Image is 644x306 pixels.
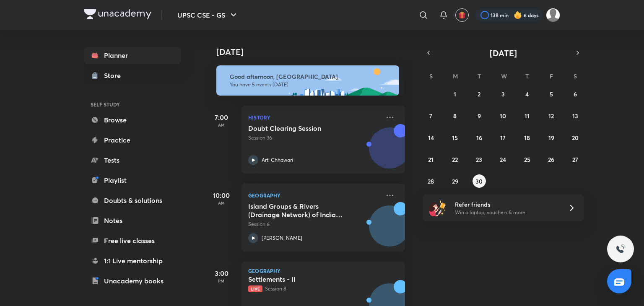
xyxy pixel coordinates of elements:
[359,202,405,260] img: unacademy
[424,153,438,166] button: September 21, 2025
[520,109,534,122] button: September 11, 2025
[572,156,578,163] abbr: September 27, 2025
[572,134,579,142] abbr: September 20, 2025
[520,153,534,166] button: September 25, 2025
[248,112,380,122] p: History
[501,90,505,98] abbr: September 3, 2025
[473,131,486,144] button: September 16, 2025
[205,278,238,283] p: PM
[104,70,126,80] div: Store
[230,81,392,88] p: You have 5 events [DATE]
[546,8,560,22] img: SP
[248,268,398,273] p: Geography
[424,109,438,122] button: September 7, 2025
[434,47,572,59] button: [DATE]
[84,47,181,64] a: Planner
[458,11,466,19] img: avatar
[428,177,434,185] abbr: September 28, 2025
[84,272,181,289] a: Unacademy books
[453,112,457,120] abbr: September 8, 2025
[548,134,554,142] abbr: September 19, 2025
[525,90,529,98] abbr: September 4, 2025
[84,152,181,169] a: Tests
[455,209,558,216] p: Win a laptop, vouchers & more
[524,134,530,142] abbr: September 18, 2025
[205,190,238,200] h5: 10:00
[500,112,506,120] abbr: September 10, 2025
[84,232,181,249] a: Free live classes
[490,47,517,59] span: [DATE]
[84,67,181,84] a: Store
[452,156,458,163] abbr: September 22, 2025
[545,87,558,101] button: September 5, 2025
[248,275,353,283] h5: Settlements - II
[452,134,458,142] abbr: September 15, 2025
[429,72,433,80] abbr: Sunday
[569,153,582,166] button: September 27, 2025
[545,131,558,144] button: September 19, 2025
[500,156,506,163] abbr: September 24, 2025
[454,90,456,98] abbr: September 1, 2025
[452,177,458,185] abbr: September 29, 2025
[514,11,522,19] img: streak
[550,72,553,80] abbr: Friday
[216,47,413,57] h4: [DATE]
[548,156,554,163] abbr: September 26, 2025
[216,65,399,96] img: afternoon
[476,134,482,142] abbr: September 16, 2025
[429,112,432,120] abbr: September 7, 2025
[248,190,380,200] p: Geography
[429,200,446,216] img: referral
[496,131,510,144] button: September 17, 2025
[248,134,380,142] p: Session 36
[248,202,353,219] h5: Island Groups & Rivers (Drainage Network) of India - Mahanadi River
[496,109,510,122] button: September 10, 2025
[84,9,151,19] img: Company Logo
[453,72,458,80] abbr: Monday
[84,172,181,189] a: Playlist
[520,87,534,101] button: September 4, 2025
[615,244,626,254] img: ttu
[569,87,582,101] button: September 6, 2025
[455,8,469,22] button: avatar
[525,72,529,80] abbr: Thursday
[205,122,238,127] p: AM
[545,109,558,122] button: September 12, 2025
[500,134,506,142] abbr: September 17, 2025
[496,87,510,101] button: September 3, 2025
[448,87,462,101] button: September 1, 2025
[574,90,577,98] abbr: September 6, 2025
[569,109,582,122] button: September 13, 2025
[545,153,558,166] button: September 26, 2025
[205,268,238,278] h5: 3:00
[525,112,530,120] abbr: September 11, 2025
[473,153,486,166] button: September 23, 2025
[84,192,181,209] a: Doubts & solutions
[84,132,181,148] a: Practice
[475,177,483,185] abbr: September 30, 2025
[84,212,181,229] a: Notes
[548,112,554,120] abbr: September 12, 2025
[448,109,462,122] button: September 8, 2025
[524,156,530,163] abbr: September 25, 2025
[248,285,380,293] p: Session 8
[205,200,238,205] p: AM
[478,112,481,120] abbr: September 9, 2025
[478,90,480,98] abbr: September 2, 2025
[520,131,534,144] button: September 18, 2025
[172,7,244,23] button: UPSC CSE - GS
[428,156,434,163] abbr: September 21, 2025
[496,153,510,166] button: September 24, 2025
[262,234,302,242] p: [PERSON_NAME]
[84,252,181,269] a: 1:1 Live mentorship
[84,112,181,128] a: Browse
[424,131,438,144] button: September 14, 2025
[448,174,462,188] button: September 29, 2025
[205,112,238,122] h5: 7:00
[448,131,462,144] button: September 15, 2025
[428,134,434,142] abbr: September 14, 2025
[574,72,577,80] abbr: Saturday
[473,109,486,122] button: September 9, 2025
[501,72,507,80] abbr: Wednesday
[478,72,481,80] abbr: Tuesday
